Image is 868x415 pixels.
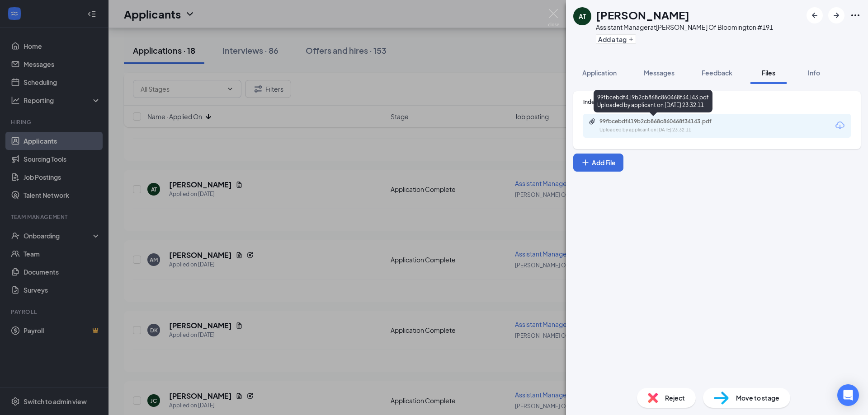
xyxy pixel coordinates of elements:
svg: Plus [628,37,634,42]
svg: ArrowRight [831,10,842,21]
div: Assistant Manager at [PERSON_NAME] Of Bloomington #191 [596,23,773,32]
span: Messages [644,69,675,77]
svg: Plus [581,158,590,167]
div: 99fbcebdf419b2cb868c860468f34143.pdf [599,118,726,125]
svg: Download [835,120,845,131]
span: Move to stage [736,393,779,403]
svg: Paperclip [589,118,596,125]
button: ArrowRight [828,7,844,23]
h1: [PERSON_NAME] [596,7,689,23]
span: Feedback [702,69,732,77]
div: Open Intercom Messenger [837,384,859,406]
button: PlusAdd a tag [596,34,636,44]
div: AT [579,12,586,21]
div: Indeed Resume [583,98,851,106]
div: 99fbcebdf419b2cb868c860468f34143.pdf Uploaded by applicant on [DATE] 23:32:11 [594,90,712,112]
span: Application [582,69,617,77]
span: Reject [665,393,685,403]
button: Add FilePlus [573,154,623,172]
div: Uploaded by applicant on [DATE] 23:32:11 [599,126,735,134]
a: Paperclip99fbcebdf419b2cb868c860468f34143.pdfUploaded by applicant on [DATE] 23:32:11 [589,118,735,134]
button: ArrowLeftNew [807,7,823,23]
span: Files [762,69,775,77]
svg: ArrowLeftNew [809,10,820,21]
svg: Ellipses [850,10,861,21]
span: Info [808,69,820,77]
